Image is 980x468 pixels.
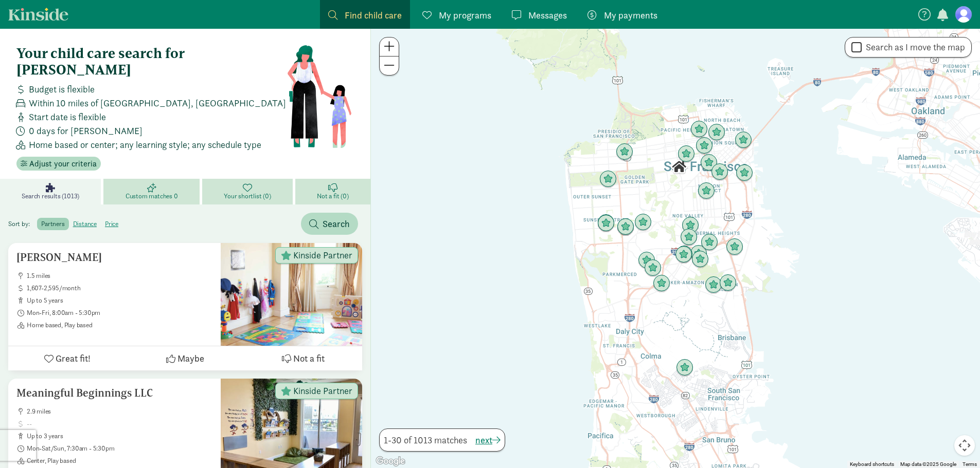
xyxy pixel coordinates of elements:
span: Great fit! [56,351,91,365]
span: Your shortlist (0) [224,192,271,200]
div: Click to see details [693,178,719,204]
div: Click to see details [673,141,699,167]
div: Click to see details [691,133,717,159]
span: Maybe [177,351,204,365]
span: 1-30 of 1013 matches [384,433,467,447]
a: Terms (opens in new tab) [963,461,977,467]
div: Click to see details [696,150,722,176]
label: Search as I move the map [862,41,965,53]
span: Center, Play based [27,457,212,465]
h5: [PERSON_NAME] [16,251,212,264]
div: Click to see details [704,120,729,145]
div: Click to see details [707,159,733,185]
div: Click to see details [730,127,756,153]
div: Click to see details [613,214,638,240]
span: Home based or center; any learning style; any schedule type [29,138,261,152]
img: Google [373,455,407,468]
span: Search results (1013) [22,192,79,200]
label: distance [69,218,101,230]
span: Not a fit [293,351,325,365]
label: price [101,218,122,230]
a: Custom matches 0 [103,179,202,204]
a: Your shortlist (0) [202,179,295,204]
button: Not a fit [244,346,362,370]
label: partners [37,218,68,230]
div: Click to see details [732,160,757,186]
a: Open this area in Google Maps (opens a new window) [373,455,407,468]
span: Start date is flexible [29,110,106,124]
div: Click to see details [593,211,619,236]
span: Custom matches 0 [126,192,178,200]
div: Click to see details [630,210,656,235]
div: Click to see details [671,241,697,267]
div: Click to see details [666,154,692,180]
button: Keyboard shortcuts [850,461,894,468]
button: Great fit! [8,346,126,370]
span: Not a fit (0) [317,192,348,200]
span: My payments [604,8,657,22]
span: Kinside Partner [293,251,352,260]
div: Click to see details [595,166,621,192]
div: Click to see details [687,247,713,272]
div: Click to see details [676,224,702,250]
span: Mon-Sat/Sun, 7:30am - 5:30pm [27,444,212,453]
span: Adjust your criteria [29,158,97,170]
span: 1,607-2,595/month [27,284,212,292]
div: Click to see details [697,230,722,255]
h4: Your child care search for [PERSON_NAME] [16,45,287,78]
span: 2.9 miles [27,407,212,416]
div: Click to see details [686,117,712,142]
button: Adjust your criteria [16,157,101,171]
span: Home based, Play based [27,321,212,329]
div: Click to see details [634,248,660,273]
span: Within 10 miles of [GEOGRAPHIC_DATA], [GEOGRAPHIC_DATA] [29,96,286,110]
button: next [475,433,501,447]
button: Maybe [126,346,244,370]
a: Not a fit (0) [295,179,370,204]
span: Map data ©2025 Google [900,461,956,467]
span: Messages [528,8,567,22]
span: Search [323,217,350,231]
div: Click to see details [722,234,747,260]
h5: Meaningful Beginnings LLC [16,387,212,399]
div: Click to see details [672,355,698,381]
span: My programs [439,8,491,22]
div: Click to see details [715,270,741,296]
button: Search [301,213,358,235]
div: Click to see details [649,271,674,296]
span: 0 days for [PERSON_NAME] [29,124,142,138]
div: Click to see details [671,242,697,268]
div: Click to see details [678,213,703,238]
span: Kinside Partner [293,386,352,396]
span: Budget is flexible [29,82,95,96]
div: Click to see details [640,255,666,281]
a: Kinside [8,8,68,21]
button: Map camera controls [954,435,975,456]
span: Mon-Fri, 8:00am - 5:30pm [27,309,212,317]
span: 1.5 miles [27,272,212,280]
div: Click to see details [701,272,726,298]
span: Sort by: [8,219,35,228]
div: Click to see details [612,139,637,165]
span: up to 3 years [27,432,212,440]
span: up to 5 years [27,296,212,305]
span: Find child care [345,8,402,22]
